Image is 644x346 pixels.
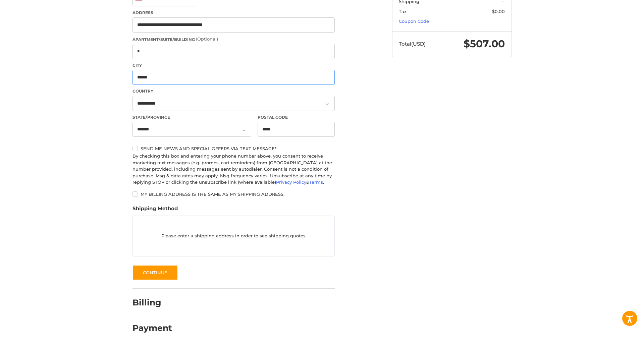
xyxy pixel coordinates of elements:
[132,323,172,333] h2: Payment
[492,9,505,14] span: $0.00
[196,36,218,42] small: (Optional)
[132,10,335,16] label: Address
[258,114,335,120] label: Postal Code
[132,297,172,308] h2: Billing
[132,88,335,94] label: Country
[399,41,426,47] span: Total (USD)
[276,179,306,185] a: Privacy Policy
[132,114,251,120] label: State/Province
[132,36,335,43] label: Apartment/Suite/Building
[132,146,335,151] label: Send me news and special offers via text message*
[399,9,407,14] span: Tax
[309,179,323,185] a: Terms
[133,230,334,243] p: Please enter a shipping address in order to see shipping quotes
[399,18,429,24] a: Coupon Code
[132,191,335,197] label: My billing address is the same as my shipping address.
[464,38,505,50] span: $507.00
[132,205,178,216] legend: Shipping Method
[132,265,178,280] button: Continue
[132,153,335,186] div: By checking this box and entering your phone number above, you consent to receive marketing text ...
[132,62,335,68] label: City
